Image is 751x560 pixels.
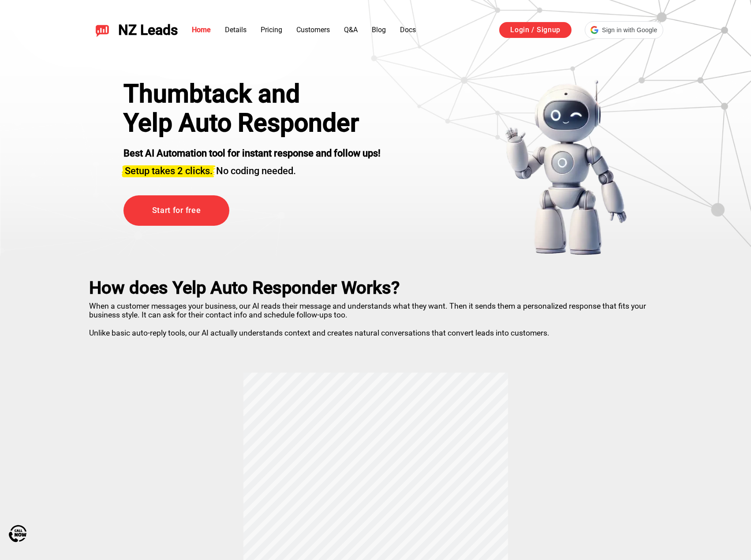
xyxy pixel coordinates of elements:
[372,26,386,34] a: Blog
[585,21,663,39] div: Sign in with Google
[123,148,381,159] strong: Best AI Automation tool for instant response and follow ups!
[123,108,381,138] h1: Yelp Auto Responder
[499,22,572,38] a: Login / Signup
[602,26,657,35] span: Sign in with Google
[89,298,662,337] p: When a customer messages your business, our AI reads their message and understands what they want...
[400,26,416,34] a: Docs
[118,22,178,38] span: NZ Leads
[123,195,229,226] a: Start for free
[125,165,213,176] span: Setup takes 2 clicks.
[123,79,381,108] div: Thumbtack and
[225,26,247,34] a: Details
[9,525,26,542] img: Call Now
[123,160,381,178] h3: No coding needed.
[261,26,282,34] a: Pricing
[504,79,628,256] img: yelp bot
[344,26,358,34] a: Q&A
[192,26,211,34] a: Home
[89,278,662,298] h2: How does Yelp Auto Responder Works?
[95,23,109,37] img: NZ Leads logo
[296,26,330,34] a: Customers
